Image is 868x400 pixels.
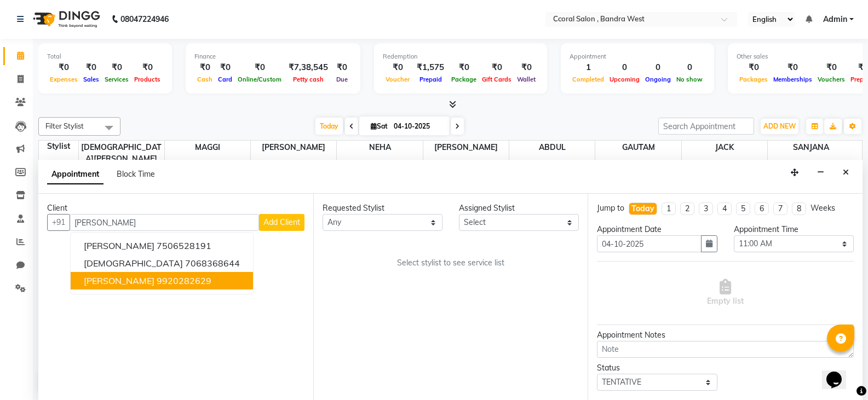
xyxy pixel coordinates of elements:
span: [PERSON_NAME] [423,141,509,154]
li: 1 [662,202,676,215]
span: Select stylist to see service list [397,257,504,269]
button: +91 [47,214,70,231]
li: 5 [736,202,750,215]
span: Vouchers [815,76,848,83]
span: Services [102,76,131,83]
span: Prepaid [417,76,445,83]
span: Filter Stylist [45,121,84,130]
span: Due [334,76,350,83]
span: Expenses [47,76,81,83]
div: ₹0 [102,61,131,74]
li: 8 [792,202,806,215]
span: Online/Custom [235,76,284,83]
div: ₹0 [332,61,352,74]
span: Petty cash [290,76,326,83]
li: 3 [699,202,713,215]
li: 6 [755,202,769,215]
input: Search by Name/Mobile/Email/Code [70,214,259,231]
div: Appointment Date [597,224,717,235]
span: Sales [81,76,102,83]
span: [PERSON_NAME] [84,240,154,251]
div: Appointment Notes [597,329,854,341]
iframe: chat widget [822,356,857,389]
div: Today [631,203,654,215]
div: Assigned Stylist [459,202,579,214]
span: Block Time [117,169,155,179]
span: Gift Cards [479,76,514,83]
div: 0 [607,61,642,74]
div: ₹1,575 [412,61,449,74]
div: Appointment Time [734,224,854,235]
span: Card [215,76,235,83]
span: Empty list [707,279,744,307]
span: Completed [570,76,607,83]
li: 7 [773,202,787,215]
div: ₹0 [81,61,102,74]
ngb-highlight: 7506528191 [157,240,211,251]
div: ₹0 [131,61,163,74]
span: Sat [368,122,390,130]
span: Admin [823,14,847,25]
div: Finance [194,52,352,61]
ngb-highlight: 7068368644 [185,258,240,269]
span: Add Client [263,217,300,227]
div: ₹0 [215,61,235,74]
span: NEHA [337,141,422,154]
div: ₹0 [449,61,479,74]
span: Today [315,118,343,135]
div: Appointment [570,52,705,61]
span: ADD NEW [763,122,796,130]
button: ADD NEW [761,119,798,134]
ngb-highlight: 9920282629 [157,275,211,286]
span: Packages [737,76,771,83]
div: ₹0 [47,61,81,74]
span: [PERSON_NAME] [251,141,336,154]
button: Add Client [259,214,304,231]
div: ₹0 [514,61,538,74]
div: Status [597,362,717,374]
span: Package [449,76,479,83]
span: Upcoming [607,76,642,83]
span: SANJANA [768,141,854,154]
div: Redemption [383,52,538,61]
span: Cash [194,76,215,83]
li: 4 [717,202,732,215]
input: 2025-10-04 [390,118,445,135]
div: ₹0 [479,61,514,74]
span: [DEMOGRAPHIC_DATA] [84,258,183,269]
input: yyyy-mm-dd [597,235,701,252]
b: 08047224946 [120,4,169,34]
span: GAUTAM [595,141,681,154]
div: ₹0 [383,61,412,74]
span: Memberships [771,76,815,83]
div: ₹0 [737,61,771,74]
div: ₹7,38,545 [284,61,332,74]
div: ₹0 [771,61,815,74]
span: Appointment [47,165,104,184]
span: [DEMOGRAPHIC_DATA][PERSON_NAME] [79,141,164,166]
div: ₹0 [194,61,215,74]
span: Ongoing [642,76,674,83]
div: ₹0 [815,61,848,74]
div: 1 [570,61,607,74]
span: Wallet [514,76,538,83]
input: Search Appointment [658,118,754,135]
li: 2 [680,202,694,215]
span: JACK [682,141,767,154]
div: 0 [642,61,674,74]
div: Jump to [597,202,624,214]
div: Weeks [810,202,835,214]
div: Requested Stylist [323,202,442,214]
span: MAGGI [165,141,250,154]
div: Stylist [39,141,78,152]
img: logo [28,4,103,34]
span: No show [674,76,705,83]
div: 0 [674,61,705,74]
div: ₹0 [235,61,284,74]
span: ABDUL [509,141,595,154]
span: Products [131,76,163,83]
span: [PERSON_NAME] [84,275,154,286]
span: Voucher [383,76,412,83]
div: Total [47,52,163,61]
button: Close [838,164,854,181]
